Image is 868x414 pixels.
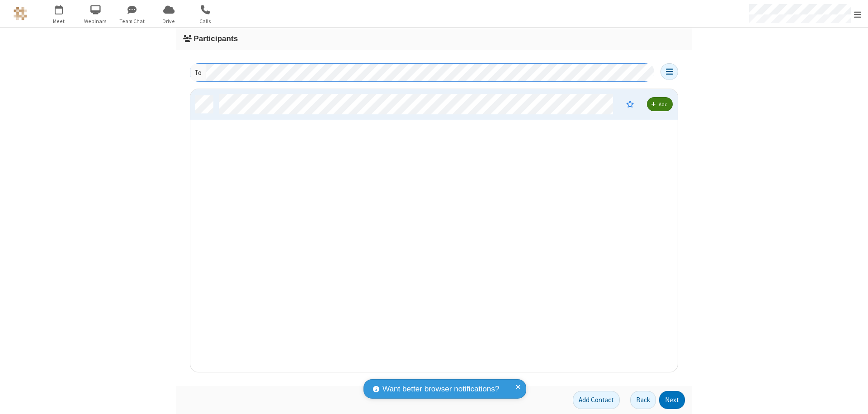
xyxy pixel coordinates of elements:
[190,89,679,373] div: grid
[630,391,656,409] button: Back
[573,391,620,409] button: Add Contact
[115,17,149,25] span: Team Chat
[579,395,614,404] span: Add Contact
[189,17,222,25] span: Calls
[660,63,678,80] button: Open menu
[183,34,685,43] h3: Participants
[620,96,640,112] button: Moderator
[659,391,685,409] button: Next
[14,7,27,20] img: QA Selenium DO NOT DELETE OR CHANGE
[659,101,668,108] span: Add
[79,17,113,25] span: Webinars
[190,64,206,81] div: To
[647,97,673,111] button: Add
[382,383,499,395] span: Want better browser notifications?
[152,17,186,25] span: Drive
[42,17,76,25] span: Meet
